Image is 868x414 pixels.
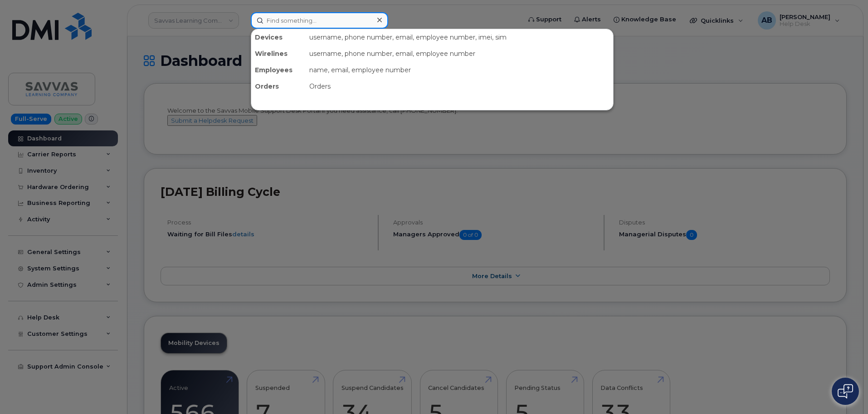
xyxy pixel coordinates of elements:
[306,45,613,62] div: username, phone number, email, employee number
[306,78,613,95] div: Orders
[306,29,613,45] div: username, phone number, email, employee number, imei, sim
[838,384,853,399] img: Open chat
[251,45,306,62] div: Wirelines
[251,78,306,95] div: Orders
[251,29,306,45] div: Devices
[251,62,306,78] div: Employees
[306,62,613,78] div: name, email, employee number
